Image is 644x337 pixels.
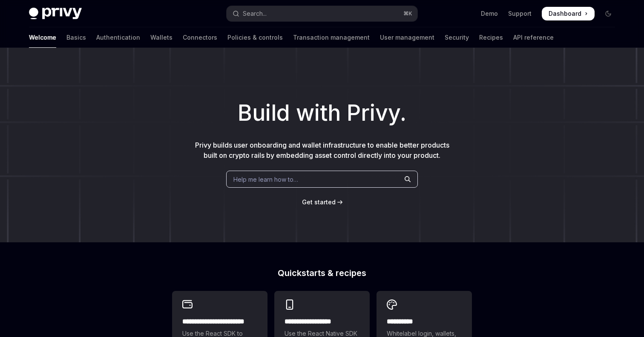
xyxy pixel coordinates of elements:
a: Transaction management [293,27,370,48]
button: Open search [227,6,417,21]
a: Recipes [479,27,503,48]
button: Toggle dark mode [601,7,615,20]
a: Policies & controls [227,27,283,48]
a: Basics [66,27,86,48]
span: ⌘ K [403,10,412,17]
a: Connectors [183,27,217,48]
span: Dashboard [549,9,581,18]
a: API reference [513,27,554,48]
a: Authentication [96,27,140,48]
a: Get started [302,198,336,206]
a: Support [508,9,532,18]
span: Help me learn how to… [233,175,298,184]
a: User management [380,27,434,48]
h1: Build with Privy. [14,96,630,130]
span: Privy builds user onboarding and wallet infrastructure to enable better products built on crypto ... [195,141,449,160]
span: Get started [302,198,336,206]
a: Demo [481,9,498,18]
div: Search... [243,9,267,19]
a: Wallets [150,27,172,48]
img: dark logo [29,8,82,20]
a: Welcome [29,27,56,48]
a: Security [445,27,469,48]
h2: Quickstarts & recipes [172,269,472,277]
a: Dashboard [542,7,595,20]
